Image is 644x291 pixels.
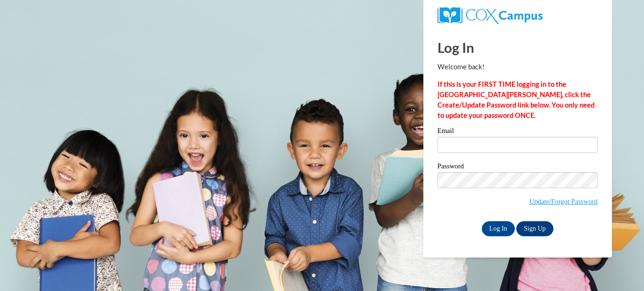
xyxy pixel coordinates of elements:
a: COX Campus [438,11,543,19]
img: COX Campus [438,7,543,24]
strong: If this is your FIRST TIME logging in to the [GEOGRAPHIC_DATA][PERSON_NAME], click the Create/Upd... [438,80,594,119]
label: Password [438,163,598,172]
a: Sign Up [516,221,553,236]
input: Log In [482,221,515,236]
label: Email [438,127,598,137]
p: Welcome back! [438,62,598,72]
h1: Log In [438,38,598,57]
a: Update/Forgot Password [529,198,598,205]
